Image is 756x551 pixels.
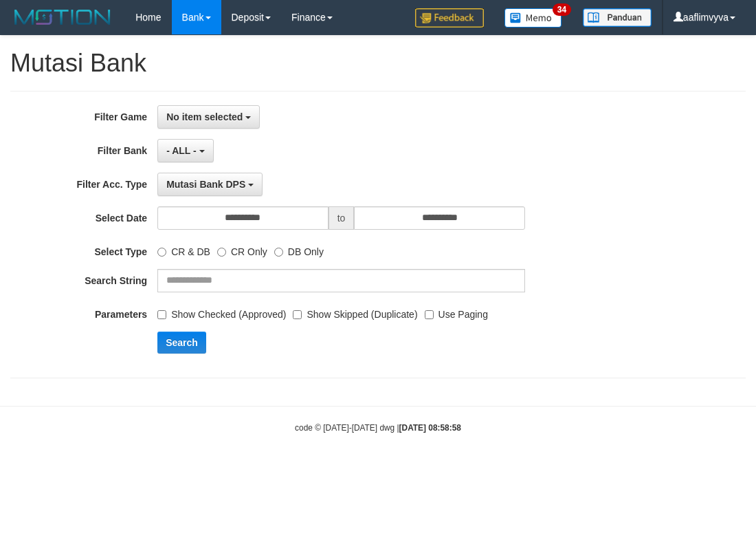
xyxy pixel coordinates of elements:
small: code © [DATE]-[DATE] dwg | [295,423,461,433]
span: - ALL - [166,145,197,156]
button: Search [157,332,206,354]
label: DB Only [274,240,324,259]
input: CR & DB [157,248,166,257]
label: Show Checked (Approved) [157,303,286,321]
input: DB Only [274,248,283,257]
input: Use Paging [425,310,434,319]
span: to [329,206,355,230]
img: Feedback.jpg [415,8,484,28]
span: Mutasi Bank DPS [166,179,245,190]
span: 34 [553,3,571,16]
span: No item selected [166,111,243,122]
label: Use Paging [425,303,488,321]
strong: [DATE] 08:58:58 [399,423,461,433]
h1: Mutasi Bank [10,50,746,77]
button: No item selected [157,105,260,129]
img: MOTION_logo.png [10,7,115,28]
img: Button%20Memo.svg [504,8,562,28]
label: CR Only [217,240,267,259]
input: Show Checked (Approved) [157,310,166,319]
button: Mutasi Bank DPS [157,173,263,196]
label: CR & DB [157,240,210,259]
img: panduan.png [583,8,652,27]
label: Show Skipped (Duplicate) [293,303,417,321]
input: CR Only [217,248,226,257]
input: Show Skipped (Duplicate) [293,310,302,319]
button: - ALL - [157,139,213,162]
